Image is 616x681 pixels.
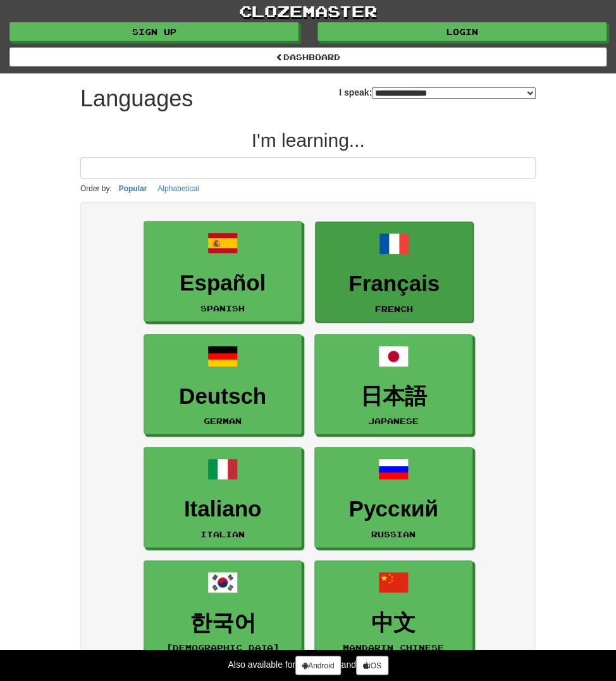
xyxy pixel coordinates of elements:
[151,497,295,522] h3: Italiano
[321,610,465,635] h3: 中文
[321,384,465,409] h3: 日本語
[314,447,472,547] a: РусскийRussian
[204,416,242,425] small: German
[115,182,151,196] button: Popular
[322,272,466,296] h3: Français
[144,221,302,322] a: EspañolSpanish
[80,86,193,111] h1: Languages
[295,656,341,675] a: Android
[315,222,473,322] a: FrançaisFrench
[356,656,388,675] a: iOS
[200,304,245,313] small: Spanish
[144,560,302,661] a: 한국어[DEMOGRAPHIC_DATA]
[368,416,419,425] small: Japanese
[154,182,202,196] button: Alphabetical
[339,86,536,99] label: I speak:
[151,610,295,635] h3: 한국어
[314,560,472,661] a: 中文Mandarin Chinese
[144,334,302,435] a: DeutschGerman
[200,530,245,539] small: Italian
[317,22,607,41] a: Login
[151,384,295,409] h3: Deutsch
[343,642,444,651] small: Mandarin Chinese
[9,47,607,66] a: dashboard
[375,304,413,313] small: French
[9,22,299,41] a: Sign up
[80,184,112,193] small: Order by:
[321,497,465,522] h3: Русский
[80,130,536,151] h2: I'm learning...
[151,271,295,296] h3: Español
[371,530,416,539] small: Russian
[372,87,536,99] select: I speak:
[314,334,472,435] a: 日本語Japanese
[144,447,302,547] a: ItalianoItalian
[166,642,280,651] small: [DEMOGRAPHIC_DATA]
